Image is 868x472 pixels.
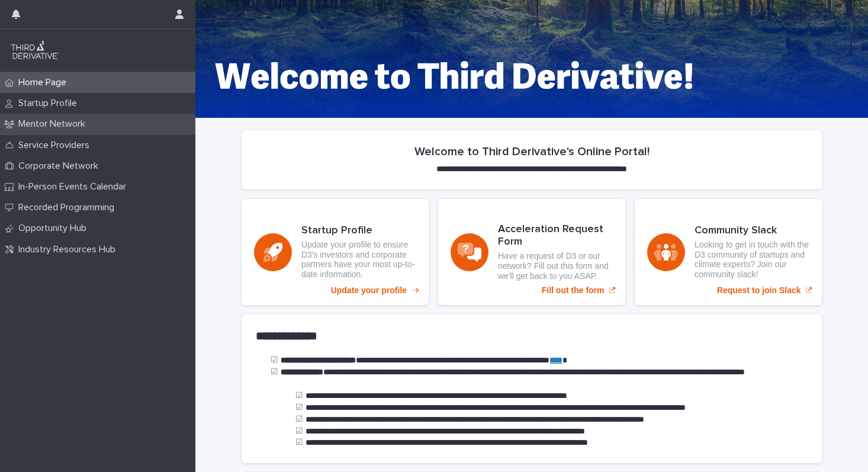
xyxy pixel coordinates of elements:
p: Request to join Slack [717,285,801,296]
p: Recorded Programming [14,202,124,213]
p: Home Page [14,77,76,88]
p: Service Providers [14,140,99,151]
h3: Startup Profile [301,224,416,237]
p: Industry Resources Hub [14,244,125,255]
h3: Acceleration Request Form [498,223,613,249]
h2: Welcome to Third Derivative's Online Portal! [414,145,650,159]
p: Update your profile to ensure D3's investors and corporate partners have your most up-to-date inf... [301,240,416,280]
img: q0dI35fxT46jIlCv2fcp [9,38,61,62]
a: Fill out the form [438,199,625,306]
p: Corporate Network [14,160,108,172]
p: Startup Profile [14,98,86,109]
p: Opportunity Hub [14,223,96,234]
a: Request to join Slack [635,199,822,306]
p: Fill out the form [542,285,605,296]
p: Mentor Network [14,118,95,130]
p: In-Person Events Calendar [14,181,136,192]
h3: Community Slack [695,224,809,237]
p: Looking to get in touch with the D3 community of startups and climate experts? Join our community... [695,240,809,280]
p: Have a request of D3 or our network? Fill out this form and we'll get back to you ASAP. [498,251,613,281]
p: Update your profile [331,285,407,296]
a: Update your profile [242,199,429,306]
